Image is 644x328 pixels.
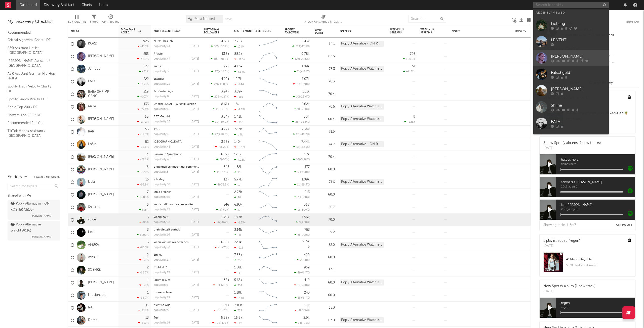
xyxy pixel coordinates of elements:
div: ( ) [292,45,310,48]
a: Pop / Alternative Watchlist(116)[PERSON_NAME] [8,221,60,241]
a: Unegal (IDGAF) - Akustik Version [154,103,196,106]
div: ( ) [292,57,310,61]
div: popularity: 47 [154,58,170,60]
a: linusjonathan [88,293,108,297]
div: ( ) [211,45,229,48]
span: -20 % [222,146,228,149]
div: 904 [304,115,310,118]
div: 1.89k [302,65,310,68]
span: -50 % [222,158,228,161]
div: 3.7k [223,65,229,68]
a: A&R Assistant German Hip Hop Hotlist [8,71,55,81]
span: -6 [218,146,221,149]
span: -17.5 % [301,45,309,48]
div: # 114 on freitag0uhr [566,256,631,262]
div: 77.3k [234,128,242,131]
div: 12.7k [234,77,242,81]
svg: Chart title [257,75,279,88]
div: Instagram Followers [204,28,222,34]
div: popularity: 28 [154,83,170,85]
div: 2.62k [302,103,310,106]
a: [PERSON_NAME] [533,50,609,66]
div: 13.5k [222,52,229,56]
div: 73.6k [234,40,242,43]
a: EALA [88,79,96,84]
div: popularity: 40 [154,158,171,161]
a: Jambus [88,67,100,71]
div: +32 % [139,70,149,73]
div: [DATE] [191,58,199,60]
div: 43.6k [234,65,243,68]
div: [DATE] [191,70,199,73]
svg: Chart title [257,63,279,75]
a: wenig halt [154,216,168,219]
div: Pop / Alternative Watchlist (116) [340,116,384,122]
div: -8.17k [234,146,246,149]
span: +127 % [220,96,228,98]
span: 21 [216,108,219,111]
div: 74.7 [315,142,335,148]
div: [DATE] [191,120,199,123]
span: Weekly UK Streams [420,28,439,34]
div: A&R Pipeline [102,13,119,27]
div: [DATE] [191,83,199,85]
div: ( ) [216,158,229,161]
div: Spotify Monthly Listeners [234,30,272,33]
div: Pop / Alternative - ON ROSTER CE (39) [340,41,384,47]
div: +158 % [137,82,149,86]
div: +20.2 % [403,57,415,61]
span: halbes herz [561,157,635,163]
svg: Chart title [257,38,279,50]
div: ( ) [293,82,310,86]
a: [PERSON_NAME] [88,155,114,159]
div: 5.43k [302,40,310,43]
div: [DATE] [191,133,199,136]
span: halbes herz [561,163,635,166]
a: Shazam Top 200 / DE [8,112,55,118]
div: 1.07k [302,77,310,81]
a: Recommended For You [8,120,55,126]
span: 27 [215,133,218,136]
div: 88.1k [234,52,242,56]
div: Edit Columns [68,19,86,25]
div: Skandal [154,78,199,80]
div: Shiine [551,102,606,108]
div: +125 % [404,120,415,123]
div: Schönste Lüge [154,90,199,93]
span: 209 [214,96,219,98]
div: 133 [144,103,149,106]
div: 51 [412,65,415,68]
div: 75.3 [315,66,335,72]
div: 52 [145,140,149,144]
svg: Chart title [257,151,279,163]
input: Search for artists [533,2,609,8]
a: #114onfreitag0uhr55.9kplaylist followers [540,252,635,276]
span: 236 [214,83,219,86]
input: Search for folders... [8,183,60,190]
a: 1996 [154,128,160,131]
div: popularity: 11 [154,108,170,111]
span: [PERSON_NAME] [31,213,52,219]
a: ohne dich schmeckt der sommer nur nach sand [154,166,216,168]
div: 3.24k [221,90,229,93]
span: +38.9 % [299,121,309,123]
a: Liebling [533,17,609,33]
div: 53 [145,128,149,131]
div: 255 [143,52,149,56]
a: laela [88,180,95,184]
div: 9 [413,115,415,118]
div: ( ) [211,70,229,73]
a: [PERSON_NAME] [88,280,114,285]
a: sonnig [533,131,609,148]
div: Filters [90,19,98,25]
span: 26 [296,133,299,136]
div: -181 [234,95,243,99]
a: Shiine [533,99,609,115]
a: lorem ipsum [154,279,170,282]
a: [PERSON_NAME] Assistant / [GEOGRAPHIC_DATA] [8,58,55,68]
a: SOENKE [88,268,101,272]
div: -19.7 % [137,133,149,136]
div: 4.77k [221,128,229,131]
div: 82.6 [315,54,335,60]
div: Filters [90,13,98,27]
